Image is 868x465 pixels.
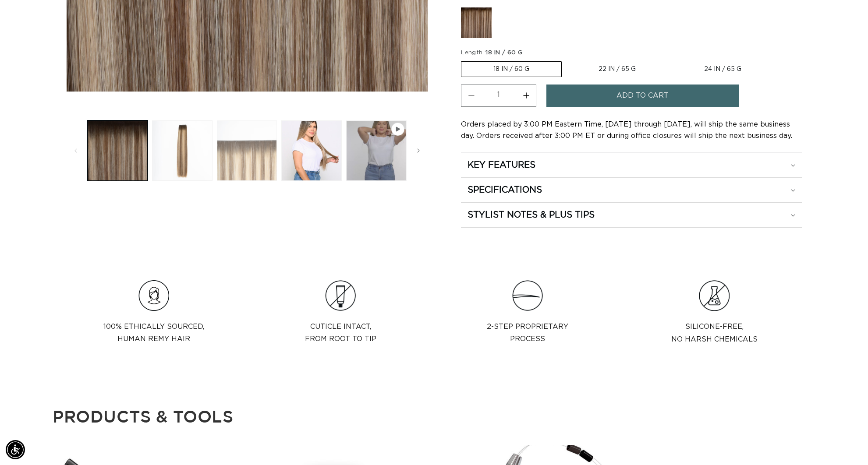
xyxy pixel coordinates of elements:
[103,321,204,346] p: 100% Ethically sourced, Human Remy Hair
[281,120,342,181] button: Load image 4 in gallery view
[461,153,802,177] summary: KEY FEATURES
[88,120,148,181] button: Load image 1 in gallery view
[512,280,543,311] img: Clip_path_group_11631e23-4577-42dd-b462-36179a27abaf.png
[671,321,758,346] p: Silicone-Free, No Harsh Chemicals
[824,423,868,465] iframe: Chat Widget
[699,280,730,311] img: Group.png
[409,141,428,160] button: Slide right
[461,7,492,42] a: Como Root Tap - Q Weft
[486,50,522,56] span: 18 IN / 60 G
[305,321,376,346] p: Cuticle intact, from root to tip
[66,141,85,160] button: Slide left
[346,120,407,181] button: Play video 1 in gallery view
[325,280,356,311] img: Clip_path_group_3e966cc6-585a-453a-be60-cd6cdacd677c.png
[461,7,492,38] img: Como Root Tap - Q Weft
[487,321,568,346] p: 2-step proprietary process
[217,120,277,181] button: Load image 3 in gallery view
[461,178,802,202] summary: SPECIFICATIONS
[461,61,562,77] label: 18 IN / 60 G
[152,120,213,181] button: Load image 2 in gallery view
[567,62,668,77] label: 22 IN / 65 G
[546,85,739,107] button: Add to cart
[468,184,542,196] h2: SPECIFICATIONS
[468,209,595,221] h2: STYLIST NOTES & PLUS TIPS
[461,203,802,227] summary: STYLIST NOTES & PLUS TIPS
[672,62,773,77] label: 24 IN / 65 G
[468,159,535,171] h2: KEY FEATURES
[461,49,523,57] legend: Length :
[616,85,669,107] span: Add to cart
[138,280,169,311] img: Hair_Icon_a70f8c6f-f1c4-41e1-8dbd-f323a2e654e6.png
[461,121,792,139] span: Orders placed by 3:00 PM Eastern Time, [DATE] through [DATE], will ship the same business day. Or...
[53,405,868,427] p: Products & tools
[6,440,25,459] div: Accessibility Menu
